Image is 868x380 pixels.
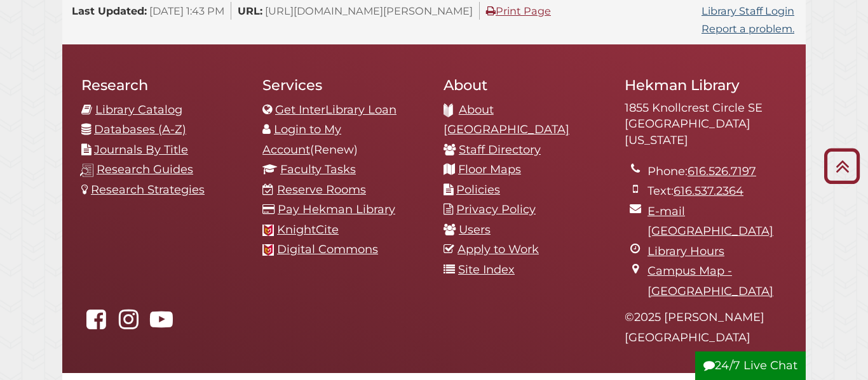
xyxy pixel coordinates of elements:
[81,76,243,94] h2: Research
[486,6,496,16] i: Print Page
[277,223,339,237] a: KnightCite
[95,103,182,117] a: Library Catalog
[648,244,724,258] a: Library Hours
[819,155,865,176] a: Back to Top
[444,76,606,94] h2: About
[648,264,773,298] a: Campus Map - [GEOGRAPHIC_DATA]
[114,317,143,331] a: hekmanlibrary on Instagram
[456,202,536,216] a: Privacy Policy
[277,242,378,256] a: Digital Commons
[265,4,473,17] span: [URL][DOMAIN_NAME][PERSON_NAME]
[147,317,176,331] a: Hekman Library on YouTube
[97,162,193,176] a: Research Guides
[280,162,356,176] a: Faculty Tasks
[625,100,787,149] address: 1855 Knollcrest Circle SE [GEOGRAPHIC_DATA][US_STATE]
[456,183,500,197] a: Policies
[458,242,539,256] a: Apply to Work
[277,183,366,197] a: Reserve Rooms
[702,4,794,17] a: Library Staff Login
[262,225,274,236] img: Calvin favicon logo
[275,103,397,117] a: Get InterLibrary Loan
[648,162,787,182] li: Phone:
[702,22,794,35] a: Report a problem.
[262,76,424,94] h2: Services
[262,122,341,157] a: Login to My Account
[72,4,147,17] span: Last Updated:
[648,204,773,239] a: E-mail [GEOGRAPHIC_DATA]
[688,164,756,178] a: 616.526.7197
[625,308,787,348] p: © 2025 [PERSON_NAME][GEOGRAPHIC_DATA]
[262,244,274,256] img: Calvin favicon logo
[94,122,186,136] a: Databases (A-Z)
[91,183,205,197] a: Research Strategies
[80,164,93,177] img: research-guides-icon-white_37x37.png
[459,223,491,237] a: Users
[278,202,395,216] a: Pay Hekman Library
[486,4,551,17] a: Print Page
[94,143,188,157] a: Journals By Title
[262,120,424,160] li: (Renew)
[648,181,787,202] li: Text:
[238,4,262,17] span: URL:
[149,4,224,17] span: [DATE] 1:43 PM
[458,162,521,176] a: Floor Maps
[459,143,541,157] a: Staff Directory
[674,184,743,198] a: 616.537.2364
[458,263,515,277] a: Site Index
[625,76,787,94] h2: Hekman Library
[81,317,111,331] a: Hekman Library on Facebook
